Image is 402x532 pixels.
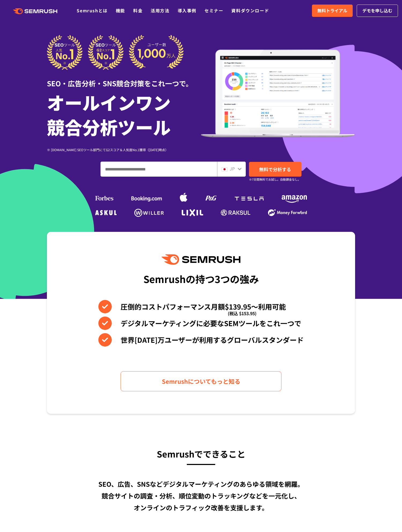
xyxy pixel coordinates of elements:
[317,7,347,14] span: 無料トライアル
[312,5,353,17] a: 無料トライアル
[249,177,301,182] small: ※7日間無料でお試し。自動課金なし。
[259,166,291,173] span: 無料で分析する
[162,254,240,265] img: Semrush
[121,371,281,391] a: Semrushについてもっと知る
[101,162,217,176] input: ドメイン、キーワードまたはURLを入力してください
[231,7,269,14] a: 資料ダウンロード
[143,269,259,289] div: Semrushの持つ3つの強み
[98,333,304,347] li: 世界[DATE]万ユーザーが利用するグローバルスタンダード
[47,70,201,88] div: SEO・広告分析・SNS競合対策をこれ一つで。
[362,7,392,14] span: デモを申し込む
[228,307,256,320] span: (税込 $153.95)
[151,7,169,14] a: 活用方法
[98,300,304,313] li: 圧倒的コストパフォーマンス月額$139.95〜利用可能
[178,7,196,14] a: 導入事例
[47,447,355,461] h3: Semrushでできること
[116,7,125,14] a: 機能
[204,7,223,14] a: セミナー
[249,162,301,177] a: 無料で分析する
[47,147,201,152] div: ※ [DOMAIN_NAME] SEOツール部門にてG2スコア＆人気度No.1獲得（[DATE]時点）
[47,478,355,514] div: SEO、広告、SNSなどデジタルマーケティングのあらゆる領域を網羅。 競合サイトの調査・分析、順位変動のトラッキングなどを一元化し、 オンラインのトラフィック改善を支援します。
[47,90,201,139] h1: オールインワン 競合分析ツール
[357,5,398,17] a: デモを申し込む
[230,165,235,172] span: JP
[133,7,143,14] a: 料金
[98,317,304,330] li: デジタルマーケティングに必要なSEMツールをこれ一つで
[77,7,107,14] a: Semrushとは
[162,377,240,386] span: Semrushについてもっと知る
